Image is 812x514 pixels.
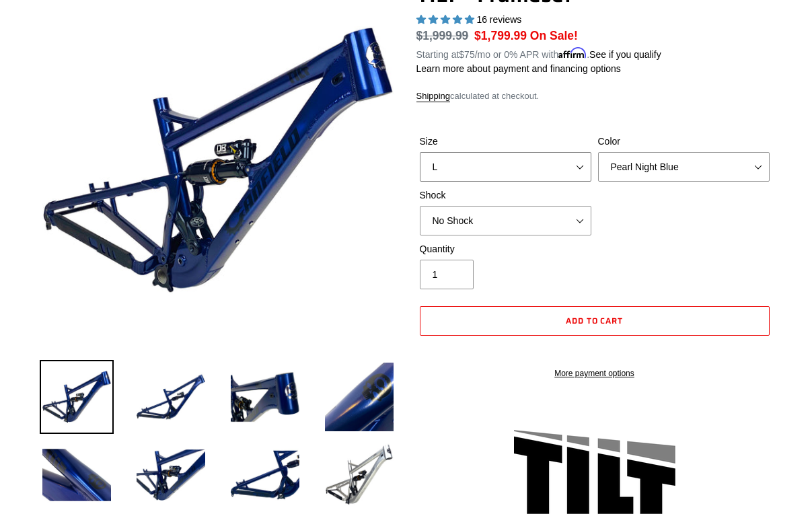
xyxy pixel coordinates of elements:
[558,47,587,59] span: Affirm
[416,63,621,74] a: Learn more about payment and financing options
[598,135,770,149] label: Color
[40,438,114,512] img: Load image into Gallery viewer, TILT - Frameset
[566,314,624,327] span: Add to cart
[322,360,396,434] img: Load image into Gallery viewer, TILT - Frameset
[134,360,208,434] img: Load image into Gallery viewer, TILT - Frameset
[40,360,114,434] img: Load image into Gallery viewer, TILT - Frameset
[589,49,661,60] a: See if you qualify - Learn more about Affirm Financing (opens in modal)
[416,44,661,62] p: Starting at /mo or 0% APR with .
[420,367,770,379] a: More payment options
[420,306,770,336] button: Add to cart
[322,438,396,512] img: Load image into Gallery viewer, TILT - Frameset
[420,242,591,256] label: Quantity
[416,29,469,42] s: $1,999.99
[416,89,773,103] div: calculated at checkout.
[134,438,208,512] img: Load image into Gallery viewer, TILT - Frameset
[420,188,591,203] label: Shock
[416,91,451,102] a: Shipping
[530,27,578,44] span: On Sale!
[228,360,302,434] img: Load image into Gallery viewer, TILT - Frameset
[416,14,477,25] span: 5.00 stars
[459,49,474,60] span: $75
[228,438,302,512] img: Load image into Gallery viewer, TILT - Frameset
[476,14,521,25] span: 16 reviews
[420,135,591,149] label: Size
[474,29,527,42] span: $1,799.99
